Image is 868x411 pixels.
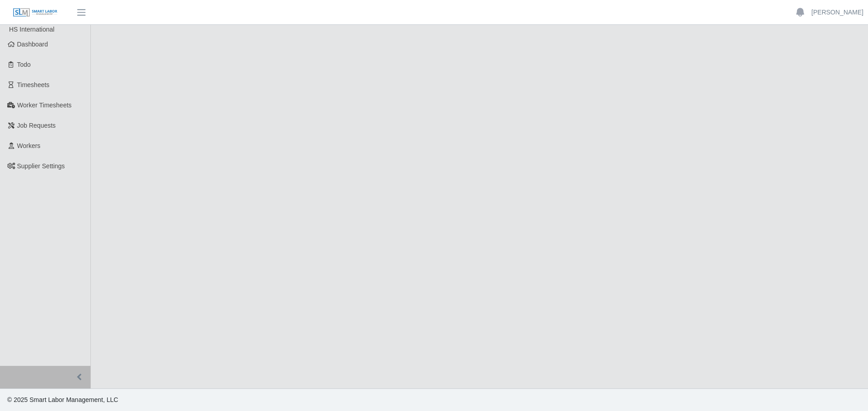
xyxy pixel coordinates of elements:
span: Dashboard [17,41,48,48]
span: Timesheets [17,81,50,88]
span: Worker Timesheets [17,102,71,109]
span: Workers [17,142,41,149]
a: [PERSON_NAME] [811,8,863,17]
span: © 2025 Smart Labor Management, LLC [7,396,118,403]
span: Job Requests [17,122,56,129]
span: Supplier Settings [17,162,65,170]
span: HS International [9,26,54,33]
img: SLM Logo [13,8,58,18]
span: Todo [17,61,31,68]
